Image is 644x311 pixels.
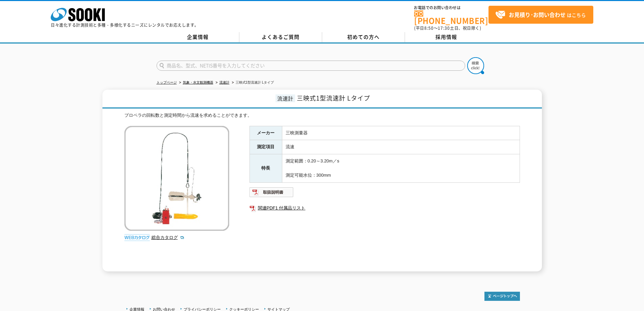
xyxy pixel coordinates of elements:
li: 三映式1型流速計 Lタイプ [231,79,274,86]
div: プロペラの回転数と測定時間から流速を求めることができます。 [124,112,520,119]
span: お電話でのお問い合わせは [414,6,488,10]
a: 流速計 [219,81,230,84]
a: 関連PDF1 付属品リスト [249,204,520,213]
span: (平日 ～ 土日、祝日除く) [414,25,481,31]
span: 8:50 [424,25,434,31]
span: 流速計 [276,94,295,102]
img: トップページへ [484,292,520,301]
span: はこちら [495,10,586,20]
a: [PHONE_NUMBER] [414,10,488,24]
a: 採用情報 [405,32,488,42]
th: メーカー [249,126,282,140]
span: 三映式1型流速計 Lタイプ [297,93,370,103]
input: 商品名、型式、NETIS番号を入力してください [157,61,465,71]
span: 初めての方へ [347,33,380,41]
p: 日々進化する計測技術と多種・多様化するニーズにレンタルでお応えします。 [51,23,199,27]
a: 初めての方へ [322,32,405,42]
img: webカタログ [124,234,150,241]
a: 企業情報 [157,32,239,42]
a: 総合カタログ [151,235,185,240]
strong: お見積り･お問い合わせ [509,10,566,19]
a: お見積り･お問い合わせはこちら [488,6,593,24]
a: 気象・水文観測機器 [183,81,213,84]
img: 取扱説明書 [249,187,294,198]
td: 測定範囲：0.20～3.20m／s 測定可能水位：300mm [282,154,520,182]
td: 三映測量器 [282,126,520,140]
span: 17:30 [438,25,450,31]
a: トップページ [157,81,177,84]
th: 測定項目 [249,140,282,154]
a: よくあるご質問 [239,32,322,42]
a: 取扱説明書 [249,191,294,196]
img: btn_search.png [467,57,484,74]
td: 流速 [282,140,520,154]
img: 三映式1型流速計 Lタイプ [124,126,229,231]
th: 特長 [249,154,282,182]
